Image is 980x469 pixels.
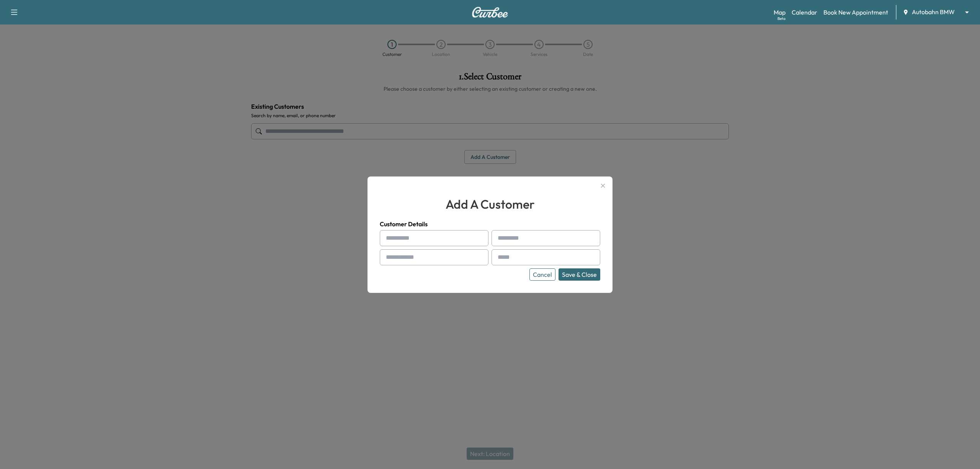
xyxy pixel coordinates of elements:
[380,219,600,229] h4: Customer Details
[472,7,508,18] img: Curbee Logo
[380,195,600,213] h2: add a customer
[792,8,817,17] a: Calendar
[823,8,888,17] a: Book New Appointment
[774,8,786,17] a: MapBeta
[777,16,786,21] div: Beta
[529,268,555,281] button: Cancel
[559,268,600,281] button: Save & Close
[912,8,955,16] span: Autobahn BMW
